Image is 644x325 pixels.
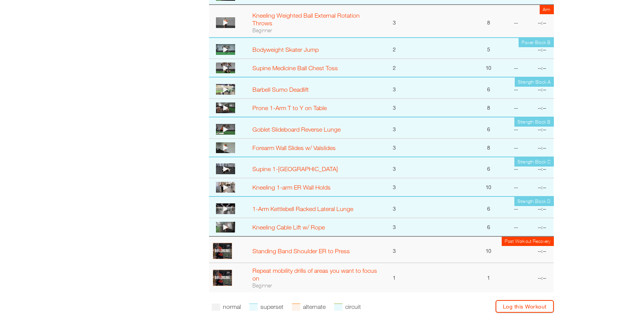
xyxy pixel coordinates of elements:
[252,46,319,53] a: Bodyweight Skater Jump
[383,99,406,117] td: 3
[213,243,232,259] img: profile.PNG
[252,86,309,93] a: Barbell Sumo Deadlift
[530,139,553,157] td: --:--
[383,218,406,236] td: 3
[501,59,530,77] td: --
[530,99,553,117] td: --:--
[530,38,553,59] td: --:--
[530,263,553,292] td: --:--
[501,5,530,37] td: --
[216,63,235,73] img: thumbnail.png
[252,144,336,151] a: Forearm Wall Slides w/ Valslides
[252,12,360,26] a: Kneeling Weighted Ball External Rotation Throws
[501,157,530,178] td: --
[476,196,501,218] td: 6
[252,126,341,133] a: Goblet Slideboard Reverse Lunge
[530,59,553,77] td: --:--
[530,236,553,263] td: --:--
[383,157,406,178] td: 3
[496,300,554,313] a: Log this Workout
[383,178,406,196] td: 3
[530,117,553,139] td: --:--
[383,117,406,139] td: 3
[383,59,406,77] td: 2
[476,139,501,157] td: 8
[476,59,501,77] td: 10
[383,77,406,99] td: 3
[216,182,235,193] img: thumbnail.png
[530,218,553,236] td: --:--
[252,205,353,212] a: 1-Arm Kettlebell Racked Lateral Lunge
[540,5,554,14] td: Arm
[212,300,241,313] li: normal
[476,5,501,37] td: 8
[514,157,554,167] td: Strength Block C
[514,117,554,127] td: Strength Block B
[501,139,530,157] td: --
[292,300,326,313] li: alternate
[216,163,235,174] img: thumbnail.png
[476,117,501,139] td: 6
[216,222,235,233] img: thumbnail.png
[252,224,325,231] a: Kneeling Cable Lift w/ Rope
[383,5,406,37] td: 3
[501,178,530,196] td: --
[334,300,361,313] li: circuit
[252,104,327,111] a: Prone 1-Arm T to Y on Table
[216,142,235,153] img: thumbnail.png
[501,117,530,139] td: --
[213,270,232,286] img: profile.PNG
[383,236,406,263] td: 3
[252,267,377,282] a: Repeat mobility drills of areas you want to focus on
[530,77,553,99] td: --:--
[252,27,379,34] div: Beginner
[252,184,331,191] a: Kneeling 1-arm ER Wall Holds
[216,84,235,95] img: thumbnail.png
[519,38,553,47] td: Power Block B
[476,178,501,196] td: 10
[501,196,530,218] td: --
[530,5,553,37] td: --:--
[530,178,553,196] td: --:--
[383,196,406,218] td: 3
[383,263,406,292] td: 1
[383,38,406,59] td: 2
[252,282,379,289] div: Beginner
[501,99,530,117] td: --
[252,247,350,254] a: Standing Band Shoulder ER to Press
[476,38,501,59] td: 5
[216,124,235,135] img: thumbnail.png
[476,218,501,236] td: 6
[216,44,235,55] img: thumbnail.png
[216,17,235,28] img: thumbnail.png
[476,236,501,263] td: 10
[514,197,554,206] td: Strength Block D
[476,77,501,99] td: 6
[252,64,338,71] a: Supine Medicine Ball Chest Toss
[501,77,530,99] td: --
[383,139,406,157] td: 3
[216,203,235,214] img: thumbnail.png
[530,196,553,218] td: --:--
[249,300,283,313] li: superset
[502,237,553,246] td: Post Workout Recovery
[216,102,235,113] img: thumbnail.png
[515,78,554,87] td: Strength Block A
[501,218,530,236] td: --
[476,157,501,178] td: 6
[476,99,501,117] td: 8
[476,263,501,292] td: 1
[252,165,338,172] a: Supine 1-[GEOGRAPHIC_DATA]
[530,157,553,178] td: --:--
